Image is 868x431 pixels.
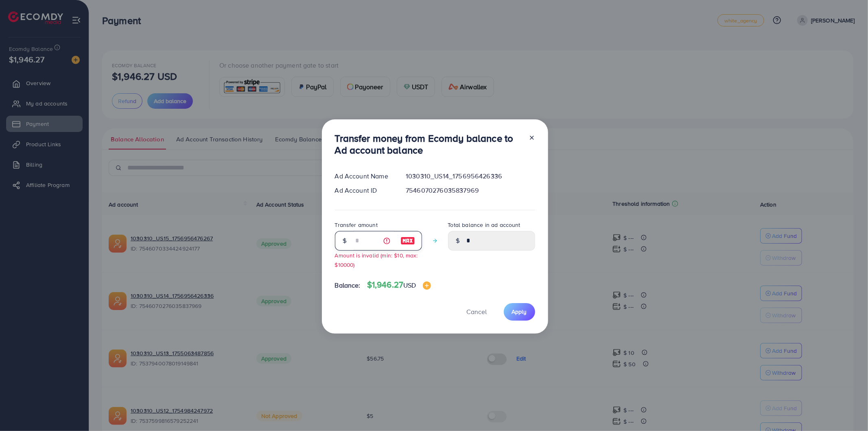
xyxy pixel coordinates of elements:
[335,132,522,156] h3: Transfer money from Ecomdy balance to Ad account balance
[423,281,431,290] img: image
[512,308,527,316] span: Apply
[403,281,416,290] span: USD
[504,303,535,321] button: Apply
[399,186,541,195] div: 7546070276035837969
[335,221,378,229] label: Transfer amount
[399,172,541,181] div: 1030310_US14_1756956426336
[400,236,415,246] img: image
[367,280,431,290] h4: $1,946.27
[467,307,487,316] span: Cancel
[833,394,862,425] iframe: Chat
[328,172,400,181] div: Ad Account Name
[457,303,497,321] button: Cancel
[328,186,400,195] div: Ad Account ID
[448,221,520,229] label: Total balance in ad account
[335,251,418,268] small: Amount is invalid (min: $10, max: $10000)
[335,281,361,290] span: Balance:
